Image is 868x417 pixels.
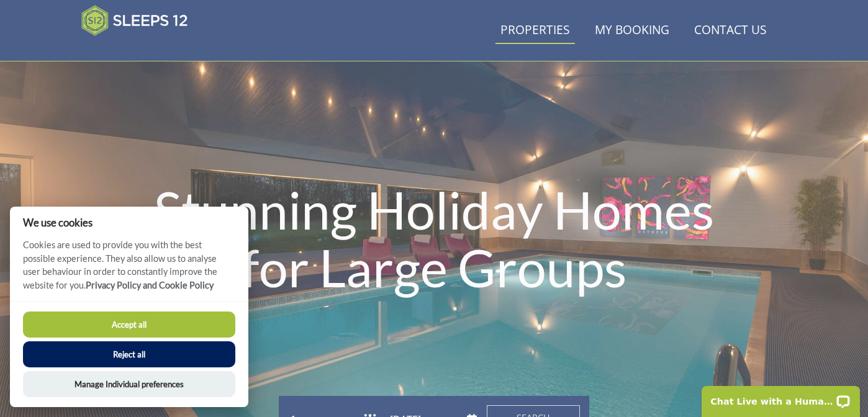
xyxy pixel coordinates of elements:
iframe: Customer reviews powered by Trustpilot [75,43,206,54]
h1: Stunning Holiday Homes for Large Groups [130,156,738,321]
h2: We use cookies [10,217,248,228]
button: Manage Individual preferences [23,371,235,397]
a: Privacy Policy and Cookie Policy [86,280,214,290]
img: Sleeps 12 [81,5,188,36]
iframe: LiveChat chat widget [694,378,868,417]
button: Reject all [23,341,235,367]
a: Contact Us [689,17,772,45]
button: Accept all [23,312,235,338]
a: My Booking [590,17,674,45]
p: Cookies are used to provide you with the best possible experience. They also allow us to analyse ... [10,238,248,301]
a: Properties [495,17,575,45]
